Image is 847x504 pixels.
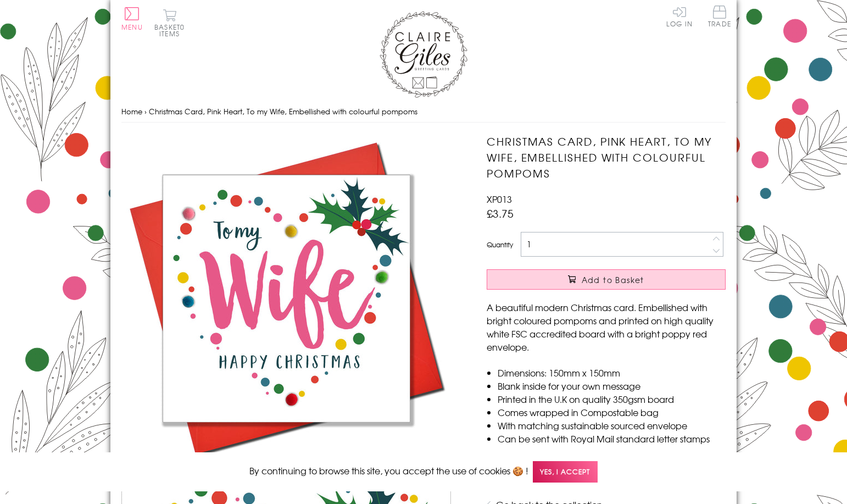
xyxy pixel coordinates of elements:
[666,5,693,27] a: Log In
[149,106,417,117] span: Christmas Card, Pink Heart, To my Wife, Embellished with colourful pompoms
[121,22,143,32] span: Menu
[498,419,726,432] li: With matching sustainable sourced envelope
[582,274,644,285] span: Add to Basket
[121,101,726,123] nav: breadcrumbs
[708,5,731,27] span: Trade
[154,9,185,37] button: Basket0 items
[487,240,513,250] label: Quantity
[533,461,598,483] span: Yes, I accept
[498,432,726,445] li: Can be sent with Royal Mail standard letter stamps
[121,7,143,30] button: Menu
[498,379,726,392] li: Blank inside for your own message
[144,106,147,117] span: ›
[498,366,726,379] li: Dimensions: 150mm x 150mm
[121,134,451,463] img: Christmas Card, Pink Heart, To my Wife, Embellished with colourful pompoms
[487,134,726,181] h1: Christmas Card, Pink Heart, To my Wife, Embellished with colourful pompoms
[498,392,726,406] li: Printed in the U.K on quality 350gsm board
[487,269,726,290] button: Add to Basket
[487,206,514,221] span: £3.75
[380,11,467,98] img: Claire Giles Greetings Cards
[498,406,726,419] li: Comes wrapped in Compostable bag
[487,192,512,206] span: XP013
[159,22,185,38] span: 0 items
[708,5,731,29] a: Trade
[121,106,142,117] a: Home
[487,301,726,353] p: A beautiful modern Christmas card. Embellished with bright coloured pompoms and printed on high q...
